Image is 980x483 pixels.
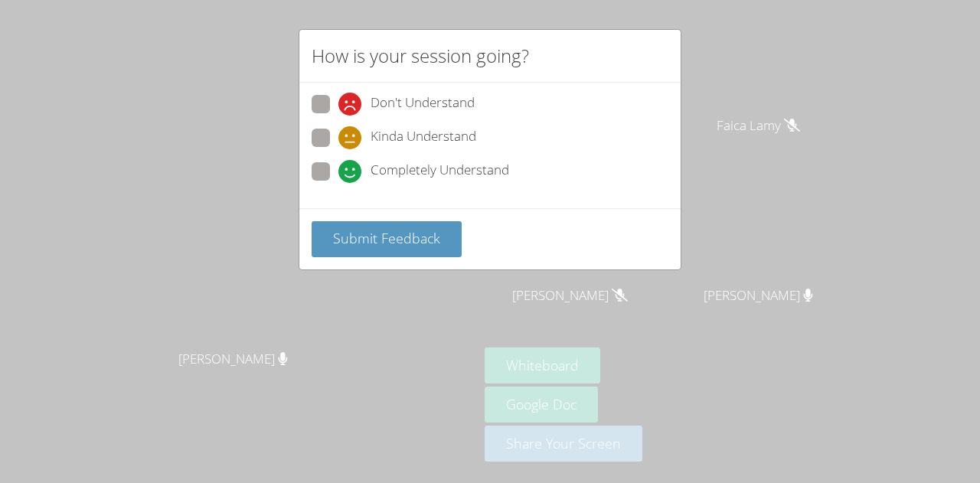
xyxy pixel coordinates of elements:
span: Don't Understand [371,93,475,116]
span: Completely Understand [371,160,509,183]
h2: How is your session going? [312,42,529,70]
span: Kinda Understand [371,126,476,149]
span: Submit Feedback [333,229,440,247]
button: Submit Feedback [312,221,462,257]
